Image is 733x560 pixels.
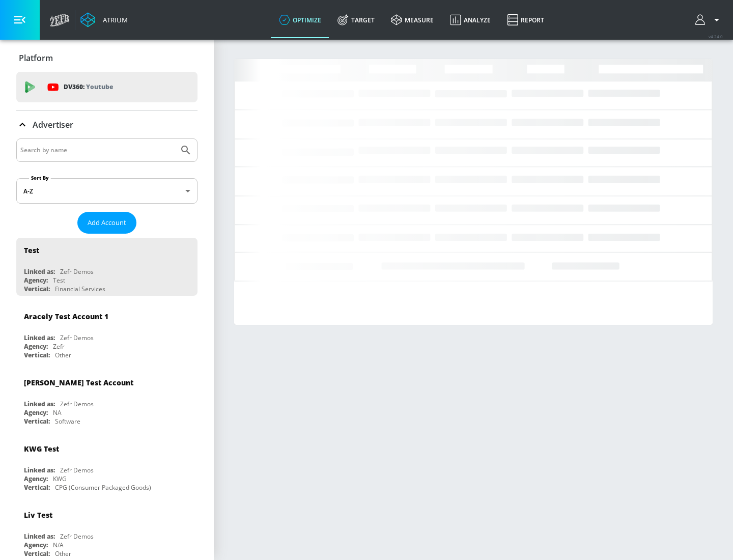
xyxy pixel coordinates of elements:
[16,72,198,102] div: DV360: Youtube
[60,466,94,474] div: Zefr Demos
[24,408,48,417] div: Agency:
[24,541,48,549] div: Agency:
[24,312,108,321] div: Aracely Test Account 1
[16,304,198,362] div: Aracely Test Account 1Linked as:Zefr DemosAgency:ZefrVertical:Other
[383,2,442,38] a: measure
[16,436,198,494] div: KWG TestLinked as:Zefr DemosAgency:KWGVertical:CPG (Consumer Packaged Goods)
[64,81,113,93] p: DV360:
[499,2,552,38] a: Report
[24,285,50,293] div: Vertical:
[86,81,113,92] p: Youtube
[24,474,48,483] div: Agency:
[55,285,105,293] div: Financial Services
[24,444,59,454] div: KWG Test
[55,417,80,426] div: Software
[53,541,64,549] div: N/A
[55,351,71,359] div: Other
[24,333,55,342] div: Linked as:
[24,466,55,474] div: Linked as:
[24,417,50,426] div: Vertical:
[24,510,52,520] div: Liv Test
[16,110,198,139] div: Advertiser
[29,175,51,181] label: Sort By
[80,12,128,27] a: Atrium
[16,178,198,204] div: A-Z
[53,474,67,483] div: KWG
[53,342,65,351] div: Zefr
[24,342,48,351] div: Agency:
[60,532,94,541] div: Zefr Demos
[24,351,50,359] div: Vertical:
[53,276,65,285] div: Test
[24,276,48,285] div: Agency:
[24,532,55,541] div: Linked as:
[24,549,50,558] div: Vertical:
[60,400,94,408] div: Zefr Demos
[16,370,198,428] div: [PERSON_NAME] Test AccountLinked as:Zefr DemosAgency:NAVertical:Software
[24,483,50,492] div: Vertical:
[24,245,39,255] div: Test
[16,238,198,296] div: TestLinked as:Zefr DemosAgency:TestVertical:Financial Services
[55,549,71,558] div: Other
[77,212,136,234] button: Add Account
[24,378,133,387] div: [PERSON_NAME] Test Account
[442,2,499,38] a: Analyze
[60,333,94,342] div: Zefr Demos
[20,144,175,157] input: Search by name
[55,483,151,492] div: CPG (Consumer Packaged Goods)
[60,267,94,276] div: Zefr Demos
[88,217,126,229] span: Add Account
[33,119,73,130] p: Advertiser
[24,267,55,276] div: Linked as:
[19,52,53,64] p: Platform
[24,400,55,408] div: Linked as:
[99,15,128,24] div: Atrium
[16,44,198,72] div: Platform
[271,2,329,38] a: optimize
[53,408,62,417] div: NA
[709,34,723,39] span: v 4.24.0
[329,2,383,38] a: Target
